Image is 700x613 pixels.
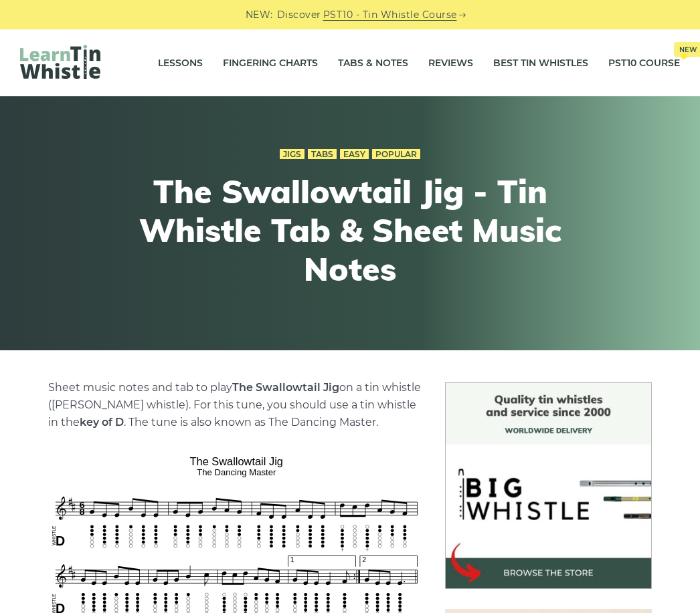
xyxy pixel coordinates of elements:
[428,46,473,80] a: Reviews
[20,45,100,79] img: LearnTinWhistle.com
[308,149,337,160] a: Tabs
[493,46,588,80] a: Best Tin Whistles
[104,172,596,288] h1: The Swallowtail Jig - Tin Whistle Tab & Sheet Music Notes
[280,149,304,160] a: Jigs
[223,46,318,80] a: Fingering Charts
[445,382,652,589] img: BigWhistle Tin Whistle Store
[340,149,369,160] a: Easy
[48,379,425,431] p: Sheet music notes and tab to play on a tin whistle ([PERSON_NAME] whistle). For this tune, you sh...
[158,46,203,80] a: Lessons
[608,46,680,80] a: PST10 CourseNew
[232,381,339,394] strong: The Swallowtail Jig
[338,46,408,80] a: Tabs & Notes
[80,416,124,428] strong: key of D
[372,149,420,160] a: Popular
